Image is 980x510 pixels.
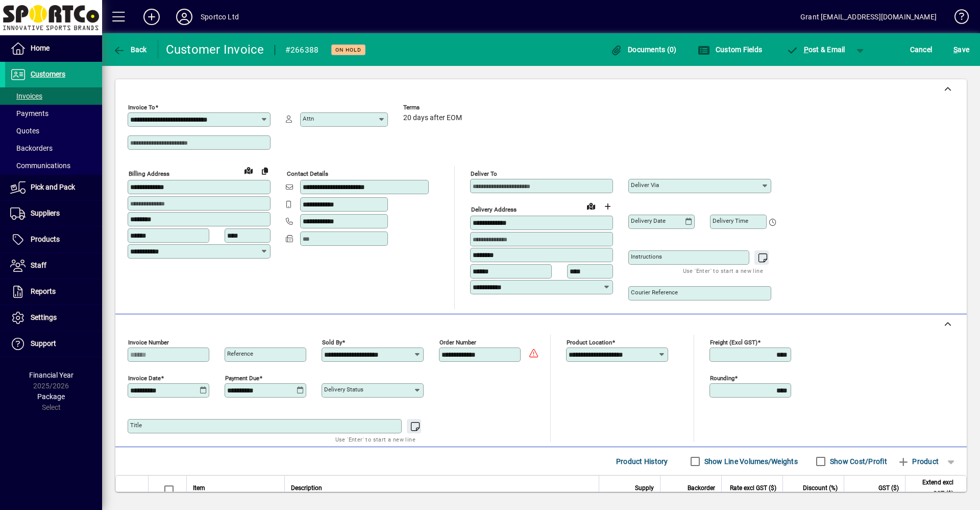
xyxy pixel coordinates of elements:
button: Copy to Delivery address [257,163,273,179]
a: Knowledge Base [947,2,967,35]
a: Staff [5,253,102,279]
mat-label: Product location [567,339,612,346]
span: Description [291,482,322,494]
span: Financial Year [29,371,73,379]
mat-label: Order number [439,339,476,346]
span: Reports [31,287,56,295]
span: Backorder [688,482,715,494]
a: View on map [583,198,599,214]
mat-label: Courier Reference [631,289,678,296]
span: Support [31,339,56,347]
button: Add [135,8,168,26]
span: Extend excl GST ($) [912,477,953,499]
span: Terms [403,104,464,111]
a: Support [5,331,102,357]
span: Customers [31,70,65,78]
span: Staff [31,261,46,269]
button: Back [110,40,150,59]
span: Communications [10,161,70,170]
span: Backorders [10,144,53,152]
a: Payments [5,105,102,122]
span: Documents (0) [610,45,677,54]
span: Invoices [10,92,42,100]
span: Back [113,45,147,54]
button: Save [951,40,972,59]
span: Payments [10,109,48,118]
mat-label: Delivery date [631,217,666,224]
a: Reports [5,279,102,305]
label: Show Line Volumes/Weights [702,456,798,467]
button: Profile [168,8,201,26]
span: Package [37,392,65,401]
span: On hold [335,47,361,53]
a: Backorders [5,140,102,157]
a: Settings [5,305,102,331]
button: Post & Email [781,40,850,59]
span: Settings [31,313,57,321]
span: Quotes [10,127,39,135]
mat-label: Sold by [322,339,342,346]
span: Pick and Pack [31,183,75,191]
a: Home [5,36,102,61]
div: Sportco Ltd [201,9,239,25]
mat-label: Freight (excl GST) [710,339,757,346]
button: Documents (0) [608,40,679,59]
button: Product [892,452,944,471]
mat-label: Delivery status [324,386,363,393]
div: #266388 [285,42,319,58]
span: Rate excl GST ($) [730,482,776,494]
a: Pick and Pack [5,175,102,200]
span: ave [953,41,969,58]
mat-label: Deliver To [471,170,497,177]
span: P [804,45,808,54]
mat-label: Instructions [631,253,662,260]
span: Item [193,482,205,494]
span: 20 days after EOM [403,114,462,122]
span: Products [31,235,60,243]
button: Product History [612,452,672,471]
span: Cancel [910,41,933,58]
a: Quotes [5,122,102,140]
span: Product History [616,453,668,470]
div: Customer Invoice [166,41,264,58]
span: Supply [635,482,654,494]
mat-label: Payment due [225,375,259,382]
mat-label: Delivery time [713,217,748,224]
button: Custom Fields [695,40,765,59]
a: View on map [240,162,257,178]
mat-label: Reference [227,350,253,357]
span: Suppliers [31,209,60,217]
span: Home [31,44,50,52]
a: Invoices [5,87,102,105]
span: ost & Email [786,45,845,54]
span: GST ($) [878,482,899,494]
span: Custom Fields [698,45,762,54]
a: Products [5,227,102,252]
span: S [953,45,958,54]
mat-label: Invoice To [128,104,155,111]
app-page-header-button: Back [102,40,158,59]
mat-label: Invoice date [128,375,161,382]
a: Suppliers [5,201,102,226]
div: Grant [EMAIL_ADDRESS][DOMAIN_NAME] [800,9,937,25]
mat-hint: Use 'Enter' to start a new line [335,433,415,445]
mat-label: Rounding [710,375,734,382]
label: Show Cost/Profit [828,456,887,467]
button: Choose address [599,198,616,215]
mat-label: Title [130,422,142,429]
span: Product [897,453,939,470]
mat-label: Deliver via [631,181,659,189]
mat-label: Attn [303,115,314,122]
mat-hint: Use 'Enter' to start a new line [683,265,763,276]
mat-label: Invoice number [128,339,169,346]
span: Discount (%) [803,482,838,494]
a: Communications [5,157,102,174]
button: Cancel [908,40,935,59]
